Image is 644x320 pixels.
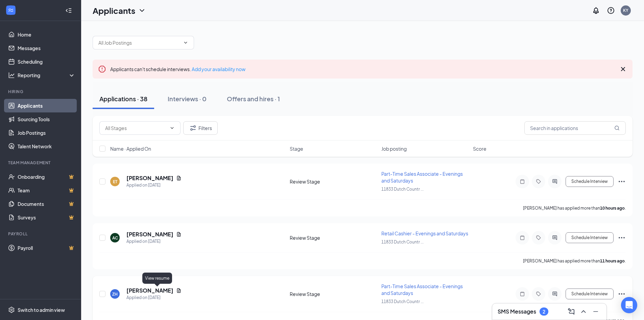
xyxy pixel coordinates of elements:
[290,234,377,241] div: Review Stage
[623,7,628,13] div: KY
[112,235,118,241] div: AC
[618,290,626,298] svg: Ellipses
[18,112,75,126] a: Sourcing Tools
[523,258,626,264] p: [PERSON_NAME] has applied more than .
[98,65,106,73] svg: Error
[99,94,147,103] div: Applications · 38
[126,287,173,294] h5: [PERSON_NAME]
[18,41,75,55] a: Messages
[543,309,545,315] div: 2
[65,7,72,14] svg: Collapse
[614,125,620,131] svg: MagnifyingGlass
[290,178,377,185] div: Review Stage
[18,28,75,41] a: Home
[18,197,75,211] a: DocumentsCrown
[168,94,207,103] div: Interviews · 0
[112,291,118,297] div: ZH
[551,291,559,297] svg: ActiveChat
[618,177,626,186] svg: Ellipses
[138,6,146,15] svg: ChevronDown
[18,140,75,153] a: Talent Network
[8,231,74,237] div: Payroll
[381,299,424,304] span: 11833 Dutch Countr ...
[126,174,173,182] h5: [PERSON_NAME]
[18,241,75,255] a: PayrollCrown
[381,187,424,192] span: 11833 Dutch Countr ...
[105,124,167,132] input: All Stages
[566,176,614,187] button: Schedule Interview
[142,273,172,284] div: View resume
[110,66,245,72] span: Applicants can't schedule interviews.
[551,235,559,240] svg: ActiveChat
[621,297,637,313] div: Open Intercom Messenger
[8,160,74,166] div: Team Management
[18,55,75,68] a: Scheduling
[566,306,577,317] button: ComposeMessage
[18,211,75,224] a: SurveysCrown
[183,121,218,135] button: Filter Filters
[600,206,625,211] b: 10 hours ago
[18,99,75,112] a: Applicants
[567,307,575,316] svg: ComposeMessage
[524,121,626,135] input: Search in applications
[600,258,625,263] b: 11 hours ago
[534,179,543,184] svg: Tag
[126,294,182,301] div: Applied on [DATE]
[619,65,627,73] svg: Cross
[381,283,463,296] span: Part-Time Sales Associate - Evenings and Saturdays
[18,72,76,79] div: Reporting
[592,307,600,316] svg: Minimize
[176,232,182,237] svg: Document
[518,179,526,184] svg: Note
[592,6,600,15] svg: Notifications
[176,288,182,293] svg: Document
[607,6,615,15] svg: QuestionInfo
[110,145,151,152] span: Name · Applied On
[518,291,526,297] svg: Note
[189,124,197,132] svg: Filter
[169,125,175,131] svg: ChevronDown
[93,5,135,16] h1: Applicants
[98,39,180,46] input: All Job Postings
[183,40,188,45] svg: ChevronDown
[618,234,626,242] svg: Ellipses
[534,291,543,297] svg: Tag
[473,145,486,152] span: Score
[113,179,117,185] div: ET
[18,170,75,184] a: OnboardingCrown
[381,230,468,236] span: Retail Cashier - Evenings and Saturdays
[227,94,280,103] div: Offers and hires · 1
[192,66,245,72] a: Add your availability now
[566,232,614,243] button: Schedule Interview
[381,239,424,244] span: 11833 Dutch Countr ...
[518,235,526,240] svg: Note
[566,289,614,299] button: Schedule Interview
[126,238,182,245] div: Applied on [DATE]
[290,291,377,297] div: Review Stage
[290,145,303,152] span: Stage
[18,184,75,197] a: TeamCrown
[578,306,589,317] button: ChevronUp
[498,308,536,315] h3: SMS Messages
[381,145,407,152] span: Job posting
[8,72,15,79] svg: Analysis
[8,89,74,94] div: Hiring
[18,306,65,313] div: Switch to admin view
[551,179,559,184] svg: ActiveChat
[176,175,182,181] svg: Document
[126,182,182,189] div: Applied on [DATE]
[7,7,14,14] svg: WorkstreamLogo
[126,231,173,238] h5: [PERSON_NAME]
[534,235,543,240] svg: Tag
[590,306,601,317] button: Minimize
[579,307,588,316] svg: ChevronUp
[523,205,626,211] p: [PERSON_NAME] has applied more than .
[18,126,75,140] a: Job Postings
[8,306,15,313] svg: Settings
[381,171,463,184] span: Part-Time Sales Associate - Evenings and Saturdays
